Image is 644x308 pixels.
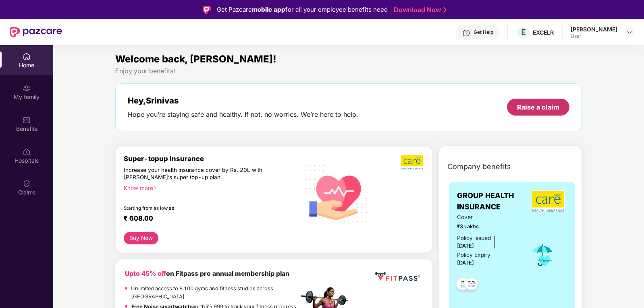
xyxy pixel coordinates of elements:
[517,103,559,112] div: Raise a claim
[394,6,444,14] a: Download Now
[131,285,299,301] p: Unlimited access to 8,100 gyms and fitness studios across [GEOGRAPHIC_DATA]
[124,205,264,211] div: Starting from as low as
[23,148,31,156] img: svg+xml;base64,PHN2ZyBpZD0iSG9zcGl0YWxzIiB4bWxucz0iaHR0cDovL3d3dy53My5vcmcvMjAwMC9zdmciIHdpZHRoPS...
[10,27,62,37] img: New Pazcare Logo
[457,251,490,260] div: Policy Expiry
[125,270,166,277] b: Upto 45% off
[128,96,358,105] div: Hey, Srinivas
[373,269,422,284] img: fppp.png
[217,5,388,14] div: Get Pazcare for all your employee benefits need
[530,242,556,269] img: icon
[457,190,530,213] span: GROUP HEALTH INSURANCE
[626,29,633,35] img: svg+xml;base64,PHN2ZyBpZD0iRHJvcGRvd24tMzJ4MzIiIHhtbG5zPSJodHRwOi8vd3d3LnczLm9yZy8yMDAwL3N2ZyIgd2...
[533,29,554,36] div: EXCELR
[23,52,31,60] img: svg+xml;base64,PHN2ZyBpZD0iSG9tZSIgeG1sbnM9Imh0dHA6Ly93d3cudzMub3JnLzIwMDAvc3ZnIiB3aWR0aD0iMjAiIG...
[521,27,526,37] span: E
[23,180,31,188] img: svg+xml;base64,PHN2ZyBpZD0iQ2xhaW0iIHhtbG5zPSJodHRwOi8vd3d3LnczLm9yZy8yMDAwL3N2ZyIgd2lkdGg9IjIwIi...
[462,29,470,37] img: svg+xml;base64,PHN2ZyBpZD0iSGVscC0zMngzMiIgeG1sbnM9Imh0dHA6Ly93d3cudzMub3JnLzIwMDAvc3ZnIiB3aWR0aD...
[443,6,447,14] img: Stroke
[23,116,31,124] img: svg+xml;base64,PHN2ZyBpZD0iQmVuZWZpdHMiIHhtbG5zPSJodHRwOi8vd3d3LnczLm9yZy8yMDAwL3N2ZyIgd2lkdGg9Ij...
[23,84,31,92] img: svg+xml;base64,PHN2ZyB3aWR0aD0iMjAiIGhlaWdodD0iMjAiIHZpZXdCb3g9IjAgMCAyMCAyMCIgZmlsbD0ibm9uZSIgeG...
[252,6,285,13] strong: mobile app
[125,270,289,277] b: on Fitpass pro annual membership plan
[128,110,358,119] div: Hope you’re staying safe and healthy. If not, no worries. We’re here to help.
[299,155,374,231] img: svg+xml;base64,PHN2ZyB4bWxucz0iaHR0cDovL3d3dy53My5vcmcvMjAwMC9zdmciIHhtbG5zOnhsaW5rPSJodHRwOi8vd3...
[571,33,617,39] div: User
[453,275,473,295] img: svg+xml;base64,PHN2ZyB4bWxucz0iaHR0cDovL3d3dy53My5vcmcvMjAwMC9zdmciIHdpZHRoPSI0OC45NDMiIGhlaWdodD...
[461,275,481,295] img: svg+xml;base64,PHN2ZyB4bWxucz0iaHR0cDovL3d3dy53My5vcmcvMjAwMC9zdmciIHdpZHRoPSI0OC45MTUiIGhlaWdodD...
[153,186,158,190] span: right
[115,53,276,65] span: Welcome back, [PERSON_NAME]!
[115,67,582,75] div: Enjoy your benefits!
[571,25,617,33] div: [PERSON_NAME]
[124,166,264,181] div: Increase your health insurance cover by Rs. 20L with [PERSON_NAME]’s super top-up plan.
[457,243,474,249] span: [DATE]
[532,190,565,212] img: insurerLogo
[124,184,294,190] div: Know more
[447,161,511,172] span: Company benefits
[457,213,519,222] span: Cover
[203,6,211,14] img: Logo
[124,214,291,224] div: ₹ 608.00
[124,232,158,244] button: Buy Now
[457,234,491,243] div: Policy issued
[401,155,424,170] img: b5dec4f62d2307b9de63beb79f102df3.png
[124,155,299,163] div: Super-topup Insurance
[457,223,519,231] span: ₹3 Lakhs
[457,260,474,266] span: [DATE]
[474,29,493,35] div: Get Help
